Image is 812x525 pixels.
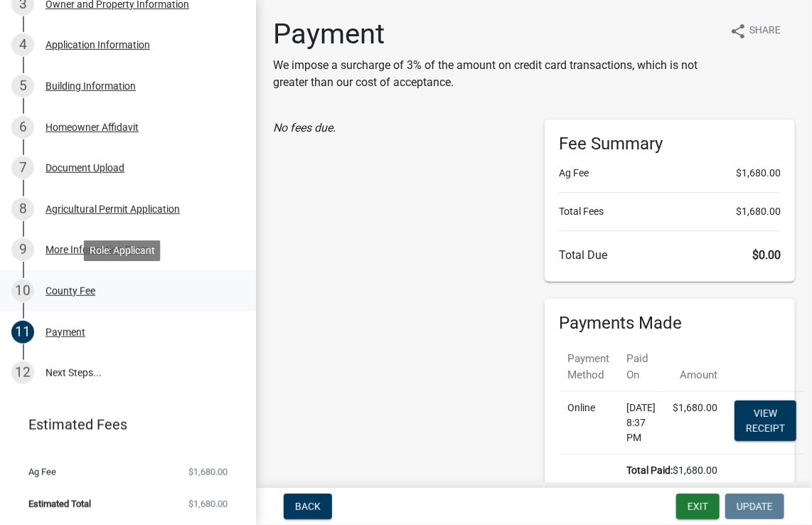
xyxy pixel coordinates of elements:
h1: Payment [273,17,718,51]
div: 5 [11,75,34,97]
div: Application Information [46,40,150,50]
span: Update [737,501,773,512]
td: $1,680.00 [559,455,726,487]
a: View receipt [734,401,796,441]
i: share [730,23,747,40]
button: Exit [676,494,720,519]
div: 6 [11,116,34,139]
li: Total Fees [559,204,781,219]
td: $1,680.00 [664,392,726,455]
th: Amount [664,342,726,392]
span: $1,680.00 [736,204,781,219]
button: Back [284,494,332,519]
div: Building Information [46,81,136,91]
span: Ag Fee [28,467,56,477]
th: Paid On [618,342,664,392]
div: Homeowner Affidavit [46,122,139,132]
h6: Total Due [559,248,781,262]
h6: Payments Made [559,313,781,334]
span: Share [749,23,781,40]
div: 8 [11,198,34,221]
div: 12 [11,361,34,384]
span: Estimated Total [28,499,91,509]
div: County Fee [46,286,95,296]
b: Total Paid: [626,465,673,476]
h6: Fee Summary [559,134,781,154]
div: Role: Applicant [84,240,161,261]
div: Payment [46,327,85,337]
p: We impose a surcharge of 3% of the amount on credit card transactions, which is not greater than ... [273,57,718,91]
td: Online [559,392,618,455]
div: 11 [11,321,34,344]
div: 7 [11,157,34,179]
span: $1,680.00 [188,499,228,509]
th: Payment Method [559,342,618,392]
i: No fees due. [273,121,336,134]
div: 4 [11,33,34,56]
span: $1,680.00 [736,166,781,181]
button: shareShare [718,17,792,45]
div: Agricultural Permit Application [46,204,180,214]
span: $1,680.00 [188,467,228,477]
span: $0.00 [752,248,781,262]
button: Update [725,494,784,519]
div: 10 [11,280,34,302]
div: More Information Form [46,245,149,255]
td: [DATE] 8:37 PM [618,392,664,455]
li: Ag Fee [559,166,781,181]
div: 9 [11,238,34,261]
div: Document Upload [46,163,124,173]
span: Back [295,501,321,512]
a: Estimated Fees [11,410,233,439]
